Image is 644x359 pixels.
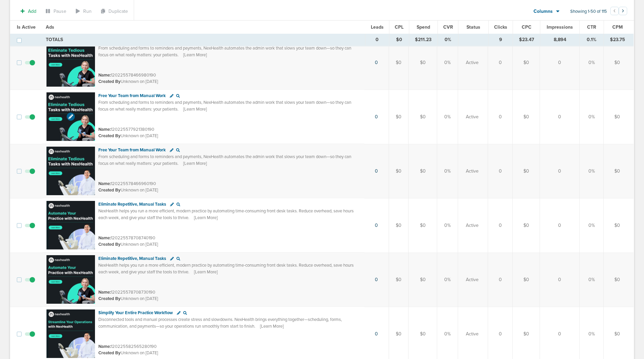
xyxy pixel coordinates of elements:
[98,208,354,220] span: NexHealth helps you run a more efficient, modern practice by automating time-consuming front desk...
[98,93,166,98] span: Free Your Team from Manual Work
[604,90,634,144] td: $0
[183,106,207,112] span: [Learn More]
[604,144,634,198] td: $0
[98,290,155,295] small: 120225578708730190
[604,198,634,252] td: $0
[540,90,579,144] td: 0
[604,35,634,90] td: $0
[98,147,166,153] span: Free Your Team from Manual Work
[28,8,36,14] span: Add
[488,198,513,252] td: 0
[98,350,121,356] span: Created By
[466,59,479,66] span: Active
[183,52,207,58] span: [Learn More]
[98,187,158,193] small: Unknown on [DATE]
[98,235,155,241] small: 120225578708740190
[375,222,378,228] a: 0
[587,24,596,30] span: CTR
[466,114,479,120] span: Active
[98,350,158,356] small: Unknown on [DATE]
[98,317,342,329] span: Disconnected tools and manual processes create stress and slowdowns. NexHealth brings everything ...
[389,252,409,307] td: $0
[98,133,158,139] small: Unknown on [DATE]
[98,181,111,186] span: Name:
[46,24,54,30] span: Ads
[466,168,479,175] span: Active
[98,296,121,301] span: Created By
[466,276,479,283] span: Active
[513,144,540,198] td: $0
[46,201,95,249] img: Ad image
[409,34,438,46] td: $211.23
[98,127,154,132] small: 120225577921380190
[389,198,409,252] td: $0
[437,198,458,252] td: 0%
[183,160,207,167] span: [Learn More]
[98,310,173,316] span: Simplify Your Entire Practice Workflow
[513,35,540,90] td: $0
[42,34,365,46] td: TOTALS
[488,34,513,46] td: 9
[580,198,604,252] td: 0%
[98,235,111,241] span: Name:
[98,79,158,85] small: Unknown on [DATE]
[98,187,121,193] span: Created By
[98,72,111,78] span: Name:
[522,24,532,30] span: CPC
[437,252,458,307] td: 0%
[98,344,111,349] span: Name:
[540,198,579,252] td: 0
[98,296,158,302] small: Unknown on [DATE]
[98,242,121,247] span: Created By
[540,35,579,90] td: 0
[46,38,95,87] img: Ad image
[98,72,156,78] small: 120225578466980190
[194,269,218,275] span: [Learn More]
[389,34,409,46] td: $0
[260,323,284,329] span: [Learn More]
[98,154,351,166] span: From scheduling and forms to reminders and payments, NexHealth automates the admin work that slow...
[580,35,604,90] td: 0%
[375,114,378,120] a: 0
[194,215,218,221] span: [Learn More]
[580,252,604,307] td: 0%
[375,168,378,174] a: 0
[494,24,507,30] span: Clicks
[612,24,623,30] span: CPM
[46,309,95,358] img: Ad image
[98,241,158,247] small: Unknown on [DATE]
[417,24,430,30] span: Spend
[513,252,540,307] td: $0
[540,34,580,46] td: 8,894
[98,181,156,186] small: 120225578466960190
[488,252,513,307] td: 0
[409,144,437,198] td: $0
[98,344,157,349] small: 120225582565280190
[375,277,378,282] a: 0
[389,35,409,90] td: $0
[466,222,479,229] span: Active
[98,263,354,275] span: NexHealth helps you run a more efficient, modern practice by automating time-consuming front desk...
[371,24,384,30] span: Leads
[488,35,513,90] td: 0
[98,127,111,132] span: Name:
[443,24,453,30] span: CVR
[98,79,121,84] span: Created By
[46,255,95,304] img: Ad image
[547,24,573,30] span: Impressions
[409,198,437,252] td: $0
[540,252,579,307] td: 0
[437,35,458,90] td: 0%
[540,144,579,198] td: 0
[466,24,480,30] span: Status
[98,290,111,295] span: Name:
[409,35,437,90] td: $0
[409,90,437,144] td: $0
[466,331,479,337] span: Active
[580,144,604,198] td: 0%
[570,9,607,14] span: Showing 1-50 of 115
[98,100,351,112] span: From scheduling and forms to reminders and payments, NexHealth automates the admin work that slow...
[389,90,409,144] td: $0
[98,133,121,139] span: Created By
[409,252,437,307] td: $0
